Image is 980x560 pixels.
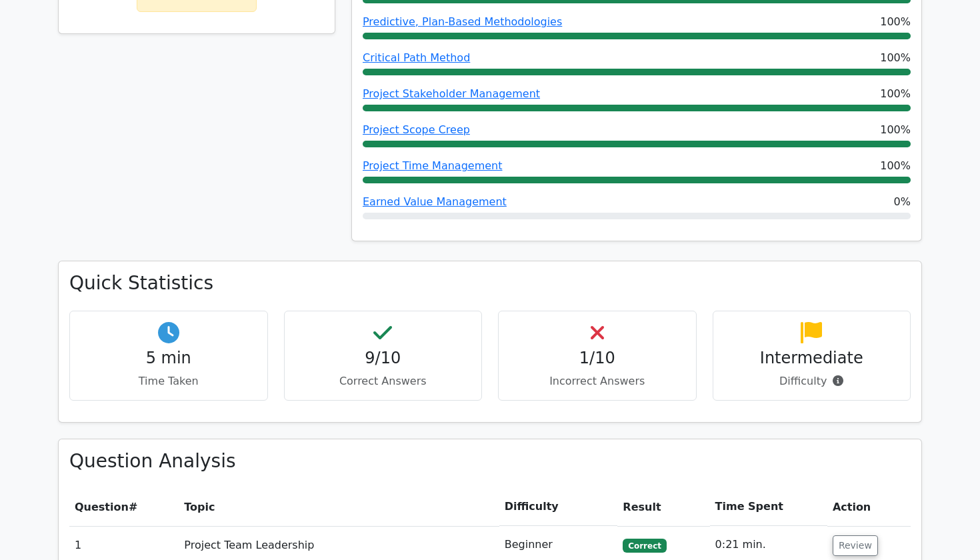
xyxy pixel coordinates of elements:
[81,349,257,368] h4: 5 min
[179,488,499,526] th: Topic
[363,87,540,100] a: Project Stakeholder Management
[363,123,470,136] a: Project Scope Creep
[623,539,666,552] span: Correct
[833,535,878,556] button: Review
[827,488,911,526] th: Action
[880,158,911,174] span: 100%
[710,488,827,526] th: Time Spent
[295,373,471,389] p: Correct Answers
[880,86,911,102] span: 100%
[880,50,911,66] span: 100%
[75,501,129,513] span: Question
[724,373,900,389] p: Difficulty
[81,373,257,389] p: Time Taken
[880,122,911,138] span: 100%
[69,450,911,473] h3: Question Analysis
[617,488,709,526] th: Result
[69,272,911,295] h3: Quick Statistics
[363,51,470,64] a: Critical Path Method
[363,159,502,172] a: Project Time Management
[894,194,911,210] span: 0%
[509,349,685,368] h4: 1/10
[69,488,179,526] th: #
[509,373,685,389] p: Incorrect Answers
[724,349,900,368] h4: Intermediate
[880,14,911,30] span: 100%
[499,488,618,526] th: Difficulty
[295,349,471,368] h4: 9/10
[363,15,562,28] a: Predictive, Plan-Based Methodologies
[363,195,507,208] a: Earned Value Management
